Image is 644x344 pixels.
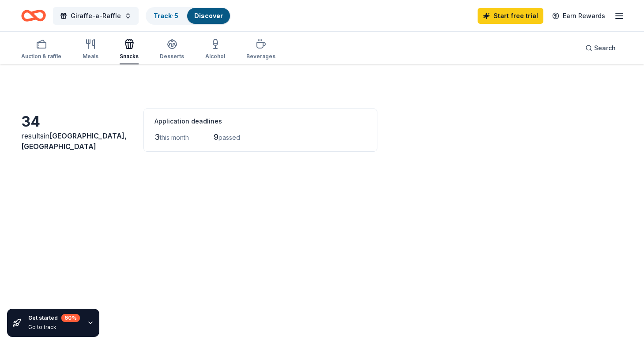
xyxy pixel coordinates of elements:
div: Go to track [28,324,80,331]
a: Discover [194,12,223,19]
div: Beverages [246,53,275,60]
button: Search [578,39,623,57]
span: [GEOGRAPHIC_DATA], [GEOGRAPHIC_DATA] [21,131,127,151]
span: 3 [154,132,160,142]
span: in [21,131,127,151]
a: Earn Rewards [547,8,610,24]
div: Alcohol [205,53,225,60]
button: Snacks [120,35,139,64]
button: Track· 5Discover [146,7,231,25]
button: Beverages [246,35,275,64]
div: Snacks [120,53,139,60]
a: Start free trial [478,8,543,24]
div: Get started [28,314,80,322]
button: Alcohol [205,35,225,64]
div: Meals [83,53,98,60]
button: Meals [83,35,98,64]
button: Giraffe-a-Raffle [53,7,139,25]
a: Home [21,5,46,26]
button: Auction & raffle [21,35,61,64]
div: Desserts [160,53,184,60]
span: Giraffe-a-Raffle [71,11,121,21]
div: results [21,131,133,152]
div: Auction & raffle [21,53,61,60]
div: 60 % [61,314,80,322]
span: passed [218,134,240,141]
button: Desserts [160,35,184,64]
div: 34 [21,113,133,131]
a: Track· 5 [154,12,178,19]
span: this month [160,134,189,141]
span: 9 [214,132,218,142]
div: Application deadlines [154,116,366,127]
span: Search [594,43,616,53]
